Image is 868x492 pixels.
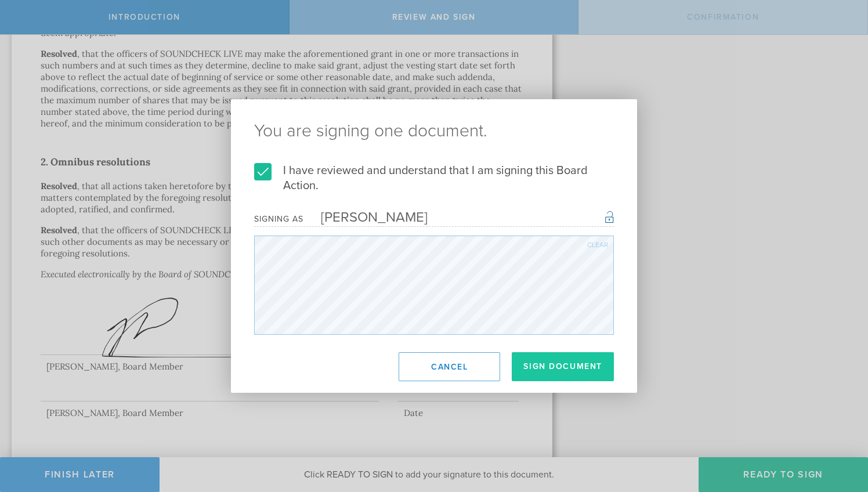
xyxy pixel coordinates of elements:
label: I have reviewed and understand that I am signing this Board Action. [254,163,614,193]
ng-pluralize: You are signing one document. [254,122,614,140]
button: Sign Document [512,352,614,381]
div: Signing as [254,214,303,224]
button: Cancel [399,352,500,381]
iframe: Chat Widget [810,401,868,457]
div: [PERSON_NAME] [303,209,428,226]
